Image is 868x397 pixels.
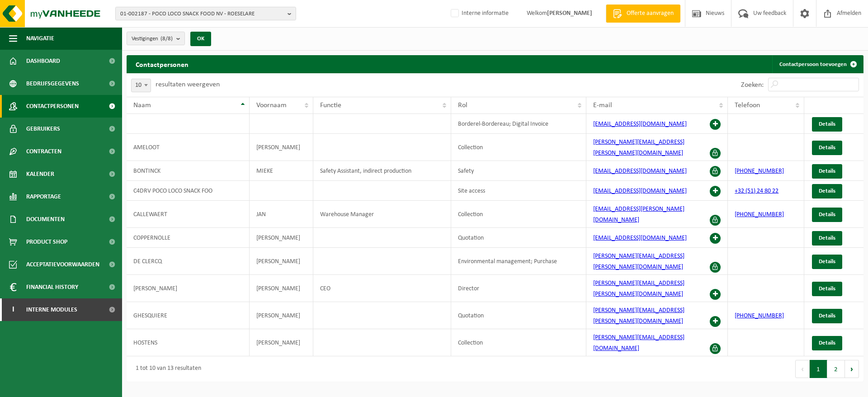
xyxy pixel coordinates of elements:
[819,340,835,346] span: Details
[812,282,842,296] a: Details
[810,360,827,378] button: 1
[26,208,65,231] span: Documenten
[812,255,842,269] a: Details
[735,102,760,109] span: Telefoon
[132,32,173,46] span: Vestigingen
[819,259,835,265] span: Details
[819,145,835,151] span: Details
[593,206,684,223] a: [EMAIL_ADDRESS][PERSON_NAME][DOMAIN_NAME]
[812,164,842,179] a: Details
[458,102,467,109] span: Rol
[156,81,220,88] label: resultaten weergeven
[827,360,845,378] button: 2
[593,253,684,270] a: [PERSON_NAME][EMAIL_ADDRESS][PERSON_NAME][DOMAIN_NAME]
[320,102,341,109] span: Functie
[133,102,151,109] span: Naam
[127,275,250,302] td: [PERSON_NAME]
[606,5,680,23] a: Offerte aanvragen
[812,117,842,132] a: Details
[772,55,863,73] a: Contactpersoon toevoegen
[624,9,676,18] span: Offerte aanvragen
[250,228,313,248] td: [PERSON_NAME]
[451,201,586,228] td: Collection
[250,248,313,275] td: [PERSON_NAME]
[451,134,586,161] td: Collection
[250,329,313,356] td: [PERSON_NAME]
[812,336,842,350] a: Details
[812,208,842,222] a: Details
[451,228,586,248] td: Quotation
[250,201,313,228] td: JAN
[819,168,835,174] span: Details
[313,161,451,181] td: Safety Assistant, indirect production
[795,360,810,378] button: Previous
[812,309,842,323] a: Details
[26,298,77,321] span: Interne modules
[735,211,784,218] a: [PHONE_NUMBER]
[735,188,778,194] a: +32 (51) 24 80 22
[819,212,835,217] span: Details
[449,7,509,20] label: Interne informatie
[451,275,586,302] td: Director
[127,329,250,356] td: HOSTENS
[593,280,684,298] a: [PERSON_NAME][EMAIL_ADDRESS][PERSON_NAME][DOMAIN_NAME]
[593,168,687,175] a: [EMAIL_ADDRESS][DOMAIN_NAME]
[593,307,684,325] a: [PERSON_NAME][EMAIL_ADDRESS][PERSON_NAME][DOMAIN_NAME]
[26,50,60,72] span: Dashboard
[735,168,784,175] a: [PHONE_NUMBER]
[127,161,250,181] td: BONTINCK
[26,95,79,118] span: Contactpersonen
[451,161,586,181] td: Safety
[819,235,835,241] span: Details
[593,102,612,109] span: E-mail
[160,36,173,42] count: (8/8)
[451,302,586,329] td: Quotation
[26,72,79,95] span: Bedrijfsgegevens
[819,313,835,319] span: Details
[250,275,313,302] td: [PERSON_NAME]
[451,114,586,134] td: Borderel-Bordereau; Digital Invoice
[547,10,592,17] strong: [PERSON_NAME]
[131,361,201,377] div: 1 tot 10 van 13 resultaten
[190,32,211,46] button: OK
[26,231,67,253] span: Product Shop
[26,276,78,298] span: Financial History
[250,302,313,329] td: [PERSON_NAME]
[593,139,684,156] a: [PERSON_NAME][EMAIL_ADDRESS][PERSON_NAME][DOMAIN_NAME]
[250,161,313,181] td: MIEKE
[127,55,198,73] h2: Contactpersonen
[451,248,586,275] td: Environmental management; Purchase
[26,185,61,208] span: Rapportage
[132,79,151,92] span: 10
[131,79,151,92] span: 10
[250,134,313,161] td: [PERSON_NAME]
[593,188,687,194] a: [EMAIL_ADDRESS][DOMAIN_NAME]
[26,27,54,50] span: Navigatie
[26,253,99,276] span: Acceptatievoorwaarden
[812,141,842,155] a: Details
[819,188,835,194] span: Details
[127,302,250,329] td: GHESQUIERE
[127,228,250,248] td: COPPERNOLLE
[451,329,586,356] td: Collection
[313,275,451,302] td: CEO
[819,286,835,292] span: Details
[26,118,60,140] span: Gebruikers
[812,231,842,246] a: Details
[812,184,842,198] a: Details
[26,140,61,163] span: Contracten
[593,334,684,352] a: [PERSON_NAME][EMAIL_ADDRESS][DOMAIN_NAME]
[9,298,17,321] span: I
[120,7,284,21] span: 01-002187 - POCO LOCO SNACK FOOD NV - ROESELARE
[256,102,287,109] span: Voornaam
[127,201,250,228] td: CALLEWAERT
[115,7,296,20] button: 01-002187 - POCO LOCO SNACK FOOD NV - ROESELARE
[451,181,586,201] td: Site access
[127,32,185,45] button: Vestigingen(8/8)
[845,360,859,378] button: Next
[127,248,250,275] td: DE CLERCQ
[819,121,835,127] span: Details
[313,201,451,228] td: Warehouse Manager
[127,134,250,161] td: AMELOOT
[593,235,687,241] a: [EMAIL_ADDRESS][DOMAIN_NAME]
